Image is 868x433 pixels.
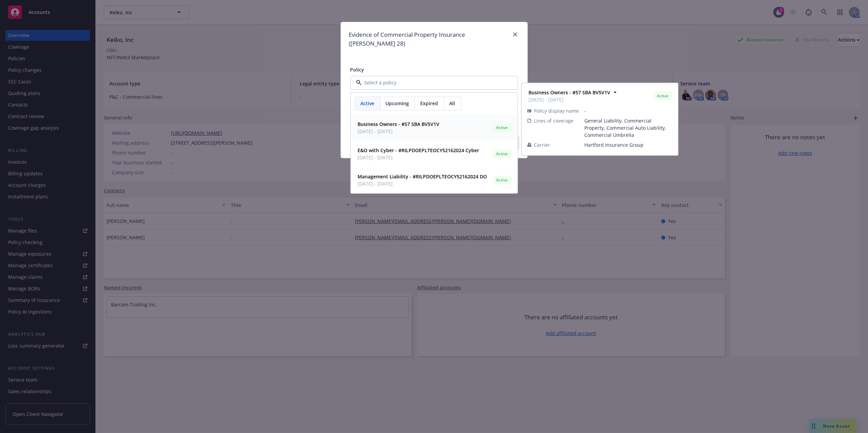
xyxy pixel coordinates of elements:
[358,154,479,161] span: [DATE] - [DATE]
[358,180,487,187] span: [DATE] - [DATE]
[534,107,579,114] span: Policy display name
[361,100,375,107] span: Active
[534,141,550,148] span: Carrier
[358,173,487,180] strong: Management Liability - #RILPDOEPLTEOCY52162024 DO
[529,96,611,103] span: [DATE] - [DATE]
[529,89,611,96] strong: Business Owners - #57 SBA BV5V1V
[350,66,364,73] span: Policy
[495,177,509,183] span: Active
[534,117,574,124] span: Lines of coverage
[585,107,673,114] span: -
[349,30,508,48] h1: Evidence of Commercial Property Insurance ([PERSON_NAME] 28)
[358,121,440,127] strong: Business Owners - #57 SBA BV5V1V
[386,100,409,107] span: Upcoming
[656,93,670,99] span: Active
[495,125,509,131] span: Active
[495,151,509,157] span: Active
[449,100,455,107] span: All
[511,30,519,38] a: close
[358,128,440,135] span: [DATE] - [DATE]
[585,117,673,139] span: General Liability, Commercial Property, Commercial Auto Liability, Commercial Umbrella
[362,79,504,86] input: Select a policy
[585,141,673,148] span: Hartford Insurance Group
[358,147,479,154] strong: E&O with Cyber - #RILPDOEPLTEOCY52162024 Cyber
[421,100,438,107] span: Expired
